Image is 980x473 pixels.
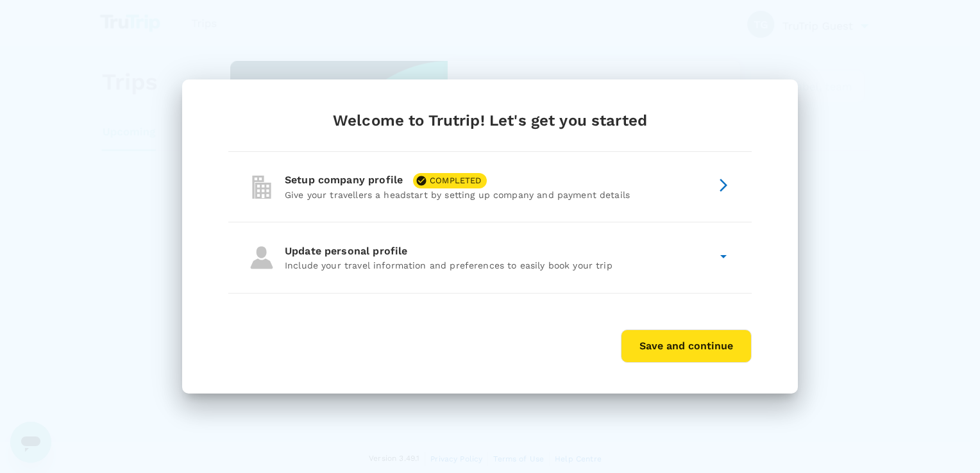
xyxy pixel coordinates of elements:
[285,245,418,257] span: Update personal profile
[621,329,752,363] button: Save and continue
[249,174,275,200] img: company-profile
[285,259,711,272] p: Include your travel information and preferences to easily book your trip
[425,174,486,187] span: COMPLETED
[285,188,711,201] p: Give your travellers a headstart by setting up company and payment details
[228,152,752,222] div: company-profileSetup company profileCOMPLETEDGive your travellers a headstart by setting up compa...
[249,245,275,270] img: personal-profile
[285,174,413,186] span: Setup company profile
[228,222,752,293] div: personal-profileUpdate personal profileInclude your travel information and preferences to easily ...
[228,110,752,131] div: Welcome to Trutrip! Let's get you started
